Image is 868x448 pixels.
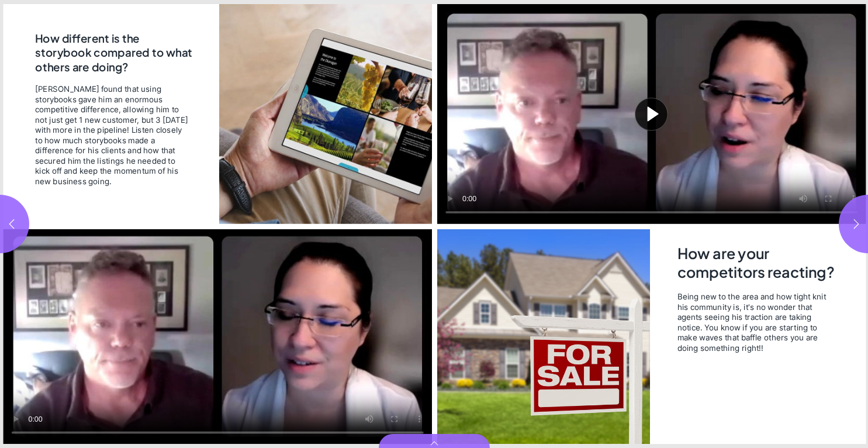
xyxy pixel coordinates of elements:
[677,292,836,353] span: Being new to the area and how tight knit his community is, it's no wonder that agents seeing his ...
[3,229,432,444] video: Video
[35,84,189,186] span: [PERSON_NAME] found that using storybooks gave him an enormous competitive difference, allowing h...
[434,4,868,444] section: Page 5
[35,32,197,76] h2: How different is the storybook compared to what others are doing?
[677,244,836,284] h2: How are your competitors reacting?
[1,4,434,444] section: Page 4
